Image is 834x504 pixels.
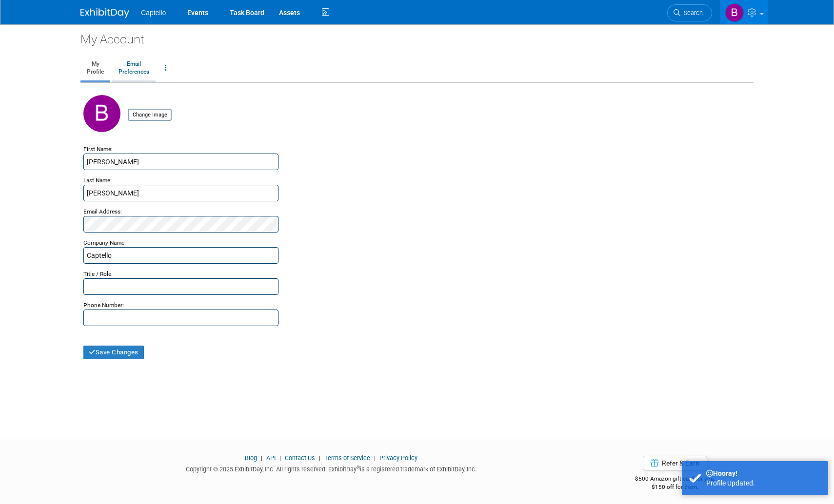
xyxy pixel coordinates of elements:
a: Refer & Earn [643,456,707,470]
small: Phone Number: [83,302,124,309]
a: API [266,454,276,462]
span: | [317,454,323,462]
a: Privacy Policy [379,454,417,462]
div: My Account [80,24,754,48]
span: Search [680,9,703,17]
div: Copyright © 2025 ExhibitDay, Inc. All rights reserved. ExhibitDay is a registered trademark of Ex... [80,463,582,474]
button: Save Changes [83,346,144,359]
a: EmailPreferences [112,56,156,80]
small: Email Address: [83,208,122,215]
span: | [372,454,378,462]
sup: ® [357,465,360,470]
span: | [258,454,265,462]
a: Contact Us [285,454,315,462]
small: First Name: [83,146,113,153]
a: Search [667,4,712,21]
span: | [277,454,283,462]
a: MyProfile [80,56,110,80]
small: Last Name: [83,177,112,184]
img: ExhibitDay [80,8,129,18]
div: Profile Updated. [706,478,821,488]
small: Company Name: [83,239,126,246]
small: Title / Role: [83,271,113,277]
div: $150 off for them. [596,483,754,491]
div: $500 Amazon gift card for you, [596,468,754,491]
div: Hooray! [706,468,821,478]
img: B.jpg [83,95,120,132]
a: Blog [245,454,257,462]
span: Captello [141,9,166,17]
a: Terms of Service [324,454,370,462]
img: Brad Froese [725,3,744,22]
